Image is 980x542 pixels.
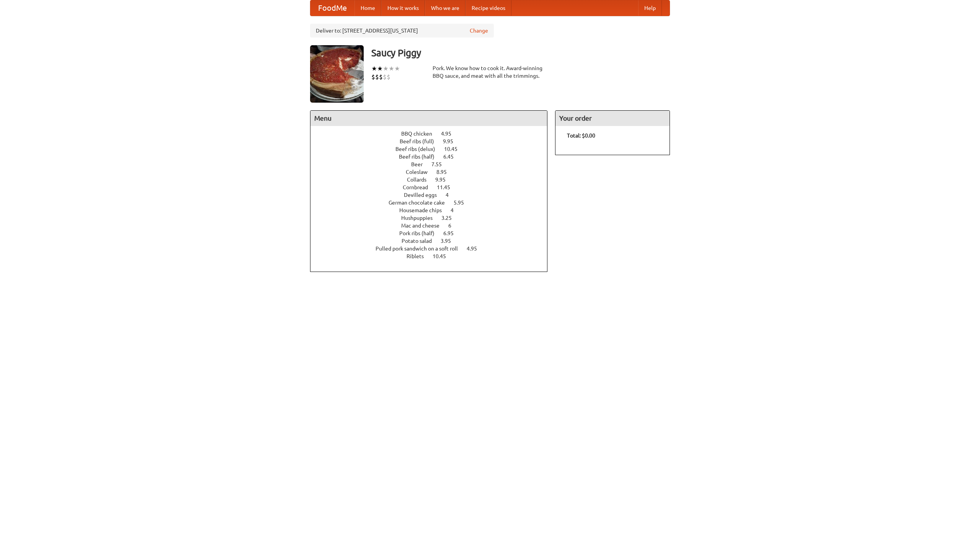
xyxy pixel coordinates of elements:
span: 6.45 [443,154,461,160]
a: Housemade chips 4 [399,207,468,213]
a: Beer 7.55 [411,161,456,167]
span: Housemade chips [399,207,449,213]
h3: Saucy Piggy [371,45,670,61]
b: Total: $0.00 [567,133,595,139]
div: Deliver to: [STREET_ADDRESS][US_STATE] [310,24,494,38]
div: Pork. We know how to cook it. Award-winning BBQ sauce, and meat with all the trimmings. [433,64,547,80]
span: German chocolate cake [389,200,452,206]
span: 8.95 [436,169,454,175]
span: Beef ribs (full) [400,138,442,144]
span: Collards [407,177,434,183]
a: Change [470,27,488,34]
a: Collards 9.95 [407,177,460,183]
a: Who we are [425,0,465,16]
span: Riblets [407,253,431,259]
a: Beef ribs (half) 6.45 [399,154,468,160]
a: Beef ribs (full) 9.95 [400,138,467,144]
a: Beef ribs (delux) 10.45 [395,146,472,152]
span: 4.95 [467,246,485,252]
span: 4 [451,207,461,213]
span: Beef ribs (delux) [395,146,443,152]
span: Pork ribs (half) [399,230,442,236]
li: $ [375,73,379,81]
span: 10.45 [444,146,465,152]
a: BBQ chicken 4.95 [401,131,465,137]
span: 3.95 [441,238,459,244]
li: ★ [389,64,394,73]
span: Potato salad [402,238,439,244]
a: Devilled eggs 4 [404,192,463,198]
span: Hushpuppies [401,215,440,221]
li: ★ [377,64,383,73]
span: 4 [446,192,456,198]
h4: Your order [555,111,670,126]
span: 11.45 [437,184,458,190]
li: $ [383,73,387,81]
a: Hushpuppies 3.25 [401,215,466,221]
span: 9.95 [443,138,461,144]
span: 4.95 [441,131,459,137]
span: Beef ribs (half) [399,154,442,160]
li: $ [371,73,375,81]
a: Riblets 10.45 [407,253,460,259]
a: Coleslaw 8.95 [406,169,461,175]
li: $ [379,73,383,81]
a: Cornbread 11.45 [403,184,464,190]
li: $ [387,73,390,81]
li: ★ [394,64,400,73]
span: 5.95 [454,200,472,206]
span: Devilled eggs [404,192,444,198]
span: Pulled pork sandwich on a soft roll [376,246,465,252]
li: ★ [371,64,377,73]
span: Beer [411,161,430,167]
a: Home [354,0,381,16]
span: 9.95 [435,177,453,183]
span: Mac and cheese [401,223,447,229]
span: 6 [448,223,459,229]
a: Pork ribs (half) 6.95 [399,230,468,236]
span: Coleslaw [406,169,435,175]
h4: Menu [310,111,547,126]
img: angular.jpg [310,45,364,103]
span: 10.45 [433,253,454,259]
a: German chocolate cake 5.95 [389,200,478,206]
a: FoodMe [310,0,354,16]
span: Cornbread [403,184,436,190]
a: Potato salad 3.95 [402,238,465,244]
span: 7.55 [431,161,449,167]
a: How it works [381,0,425,16]
a: Recipe videos [465,0,511,16]
span: 3.25 [441,215,459,221]
span: BBQ chicken [401,131,440,137]
span: 6.95 [443,230,461,236]
a: Mac and cheese 6 [401,223,465,229]
a: Pulled pork sandwich on a soft roll 4.95 [376,246,491,252]
li: ★ [383,64,389,73]
a: Help [638,0,662,16]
